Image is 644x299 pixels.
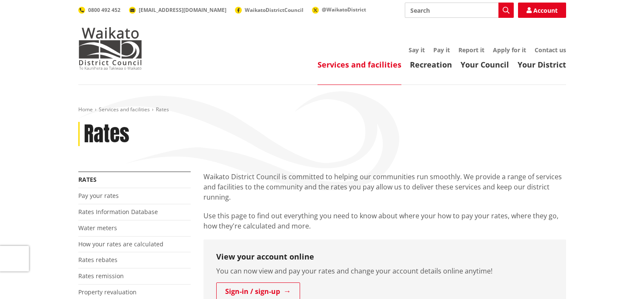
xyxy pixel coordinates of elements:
a: [EMAIL_ADDRESS][DOMAIN_NAME] [129,6,226,14]
a: Home [78,106,93,113]
a: Report it [458,46,484,54]
span: WaikatoDistrictCouncil [245,6,303,14]
a: Your District [518,59,566,70]
a: Recreation [410,59,452,70]
a: Account [518,3,566,18]
a: Property revaluation [78,288,137,296]
a: 0800 492 452 [78,6,120,14]
a: Rates remission [78,272,124,280]
a: Services and facilities [318,59,401,70]
p: Use this page to find out everything you need to know about where your how to pay your rates, whe... [203,211,566,231]
img: Waikato District Council - Te Kaunihera aa Takiwaa o Waikato [78,27,142,70]
a: @WaikatoDistrict [312,6,366,13]
a: Say it [409,46,425,54]
p: Waikato District Council is committed to helping our communities run smoothly. We provide a range... [203,172,566,202]
h3: View your account online [216,252,553,262]
span: [EMAIL_ADDRESS][DOMAIN_NAME] [139,6,226,14]
p: You can now view and pay your rates and change your account details online anytime! [216,266,553,276]
a: WaikatoDistrictCouncil [235,6,303,14]
input: Search input [405,3,514,18]
a: Rates rebates [78,256,117,264]
a: Water meters [78,224,117,232]
a: Pay it [433,46,450,54]
a: Pay your rates [78,192,119,200]
h1: Rates [84,122,129,147]
span: @WaikatoDistrict [322,6,366,13]
a: Rates Information Database [78,208,158,216]
a: Contact us [535,46,566,54]
span: 0800 492 452 [88,6,120,14]
a: Your Council [461,59,509,70]
span: Rates [156,106,169,113]
a: Apply for it [493,46,526,54]
nav: breadcrumb [78,106,566,113]
a: How your rates are calculated [78,240,163,248]
a: Services and facilities [99,106,150,113]
a: Rates [78,175,97,183]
